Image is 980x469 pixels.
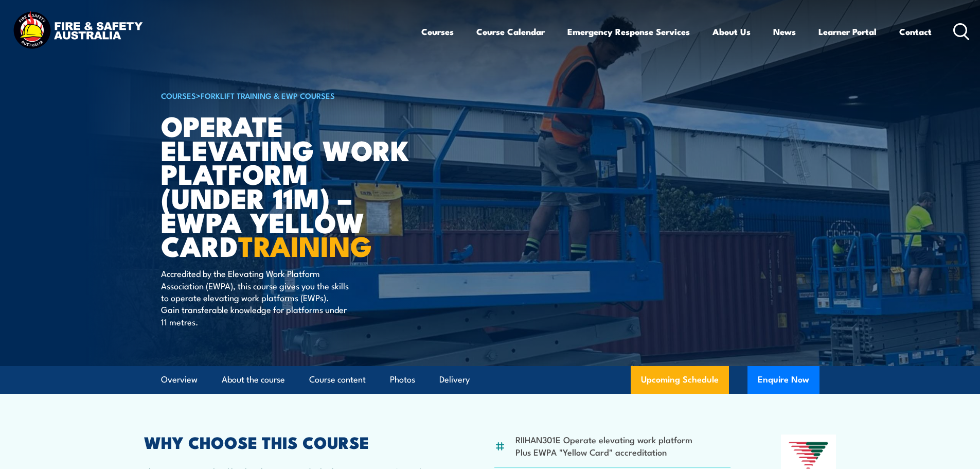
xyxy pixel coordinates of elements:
[161,267,349,327] p: Accredited by the Elevating Work Platform Association (EWPA), this course gives you the skills to...
[439,366,470,393] a: Delivery
[631,366,729,394] a: Upcoming Schedule
[747,366,819,394] button: Enquire Now
[309,366,366,393] a: Course content
[712,18,751,45] a: About Us
[515,433,692,445] li: RIIHAN301E Operate elevating work platform
[161,366,198,393] a: Overview
[390,366,415,393] a: Photos
[161,113,415,257] h1: Operate Elevating Work Platform (under 11m) – EWPA Yellow Card
[201,90,335,101] a: Forklift Training & EWP Courses
[476,18,545,45] a: Course Calendar
[144,435,444,449] h2: WHY CHOOSE THIS COURSE
[161,90,196,101] a: COURSES
[515,446,692,458] li: Plus EWPA "Yellow Card" accreditation
[421,18,454,45] a: Courses
[161,89,415,101] h6: >
[238,223,372,266] strong: TRAINING
[818,18,877,45] a: Learner Portal
[222,366,285,393] a: About the course
[773,18,796,45] a: News
[899,18,932,45] a: Contact
[567,18,690,45] a: Emergency Response Services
